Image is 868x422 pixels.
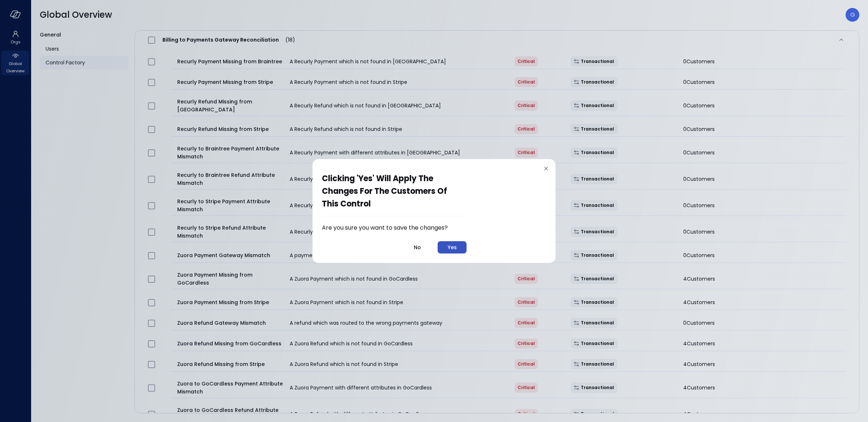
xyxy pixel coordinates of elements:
[322,223,467,232] p: Are you sure you want to save the changes?
[414,243,421,252] div: No
[403,241,432,253] button: No
[438,241,467,253] button: Yes
[322,172,459,216] h2: Clicking 'Yes' will apply the changes for the customers of this control
[448,243,457,252] div: Yes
